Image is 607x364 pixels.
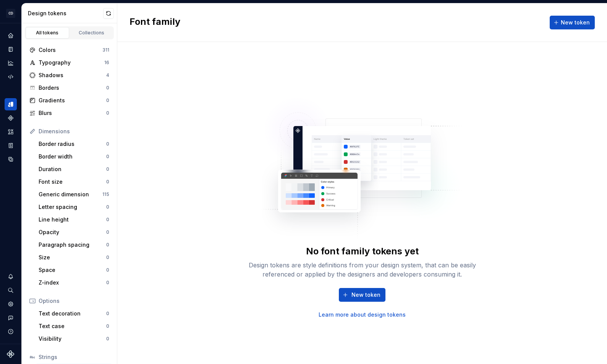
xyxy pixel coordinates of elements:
div: 4 [106,72,109,78]
button: Search ⌘K [5,284,17,296]
div: Typography [39,59,104,66]
div: Z-index [39,279,106,286]
a: Design tokens [5,98,17,110]
div: Duration [39,165,106,173]
div: 0 [106,336,109,342]
a: Letter spacing0 [36,201,112,213]
div: Dimensions [39,128,109,135]
a: Gradients0 [26,94,112,107]
div: 0 [106,97,109,104]
div: Line height [39,216,106,223]
span: New token [561,19,590,26]
a: Typography16 [26,57,112,69]
button: Contact support [5,312,17,324]
div: Collections [73,30,111,36]
a: Assets [5,126,17,138]
div: 0 [106,141,109,147]
a: Analytics [5,57,17,69]
div: 0 [106,85,109,91]
a: Border width0 [36,150,112,163]
a: Shadows4 [26,69,112,81]
a: Settings [5,298,17,310]
div: Design tokens [28,10,103,17]
div: 311 [102,47,109,53]
div: Shadows [39,71,106,79]
a: Documentation [5,43,17,55]
div: 0 [106,166,109,172]
div: Borders [39,84,106,92]
div: 0 [106,217,109,223]
button: New token [550,16,595,29]
div: Border radius [39,140,106,148]
a: Code automation [5,71,17,83]
span: New token [351,291,380,299]
a: Duration0 [36,163,112,175]
a: Opacity0 [36,226,112,238]
a: Paragraph spacing0 [36,239,112,251]
div: No font family tokens yet [306,245,419,257]
div: Colors [39,46,102,54]
div: CD [6,9,15,18]
div: 0 [106,204,109,210]
div: 0 [106,154,109,160]
svg: Supernova Logo [7,350,15,358]
a: Home [5,29,17,42]
div: 0 [106,280,109,286]
div: Paragraph spacing [39,241,106,249]
a: Components [5,112,17,124]
div: Gradients [39,97,106,104]
div: 16 [104,60,109,66]
a: Size0 [36,251,112,264]
button: New token [339,288,385,302]
div: 0 [106,311,109,317]
div: Blurs [39,109,106,117]
div: Strings [39,353,109,361]
a: Z-index0 [36,277,112,289]
a: Font size0 [36,176,112,188]
a: Learn more about design tokens [319,311,406,319]
a: Visibility0 [36,333,112,345]
a: Border radius0 [36,138,112,150]
div: 0 [106,254,109,260]
div: Text decoration [39,310,106,317]
div: 0 [106,323,109,329]
div: Generic dimension [39,191,102,198]
a: Blurs0 [26,107,112,119]
a: Colors311 [26,44,112,56]
div: Font size [39,178,106,186]
div: Size [39,254,106,261]
a: Data sources [5,153,17,165]
button: CD [2,5,20,21]
div: Letter spacing [39,203,106,211]
div: 0 [106,110,109,116]
a: Text case0 [36,320,112,332]
a: Text decoration0 [36,307,112,320]
div: Space [39,266,106,274]
div: Border width [39,153,106,160]
div: Text case [39,322,106,330]
div: Visibility [39,335,106,343]
div: Options [39,297,109,305]
div: 0 [106,179,109,185]
a: Borders0 [26,82,112,94]
a: Space0 [36,264,112,276]
div: Opacity [39,228,106,236]
h2: Font family [129,16,180,29]
a: Storybook stories [5,139,17,152]
div: 115 [102,191,109,197]
div: All tokens [28,30,66,36]
button: Notifications [5,270,17,283]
